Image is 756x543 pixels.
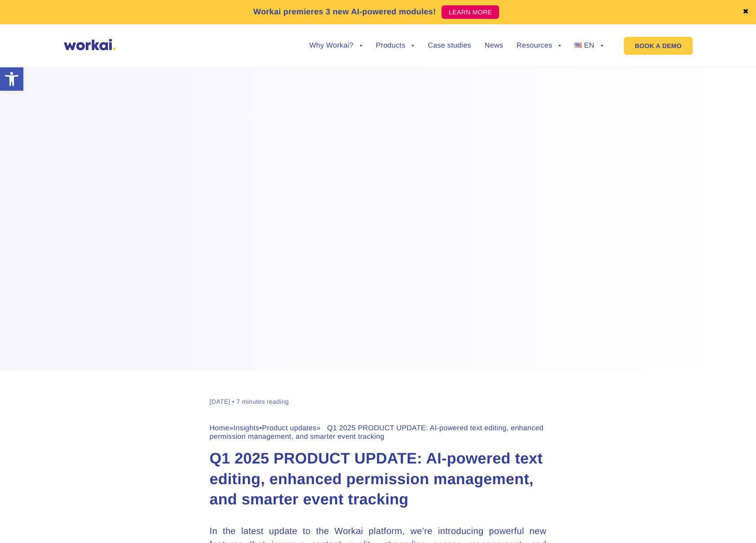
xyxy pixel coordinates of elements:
[210,449,547,511] h1: Q1 2025 PRODUCT UPDATE: AI-powered text editing, enhanced permission management, and smarter even...
[428,42,471,49] a: Case studies
[584,42,594,49] span: EN
[210,424,230,432] a: Home
[253,6,436,18] p: Workai premieres 3 new AI-powered modules!
[575,42,603,49] a: EN
[624,37,692,55] a: BOOK A DEMO
[210,397,289,406] div: [DATE] • 7 minutes reading
[262,424,316,432] a: Product updates
[485,42,503,49] a: News
[234,424,260,432] a: Insights
[309,42,362,49] a: Why Workai?
[376,42,415,49] a: Products
[210,424,547,441] div: » • » Q1 2025 PRODUCT UPDATE: AI-powered text editing, enhanced permission management, and smarte...
[442,5,499,19] a: LEARN MORE
[517,42,561,49] a: Resources
[743,9,749,16] a: ✖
